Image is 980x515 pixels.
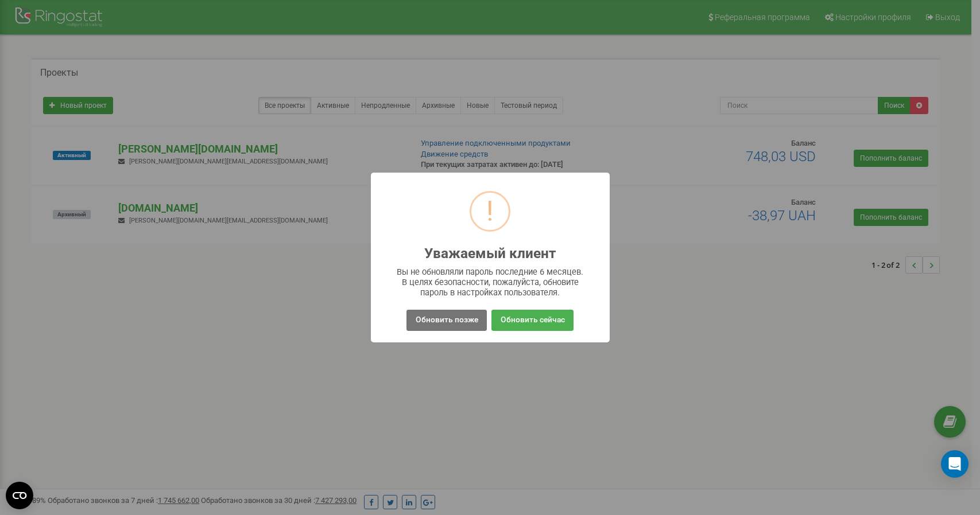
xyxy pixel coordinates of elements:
button: Обновить сейчас [491,310,573,331]
div: ! [486,193,494,230]
h2: Уважаемый клиент [424,246,556,262]
button: Обновить позже [406,310,486,331]
div: Open Intercom Messenger [941,450,969,478]
button: Open CMP widget [6,482,33,509]
div: Вы не обновляли пароль последние 6 месяцев. В целях безопасности, пожалуйста, обновите пароль в н... [393,267,587,298]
